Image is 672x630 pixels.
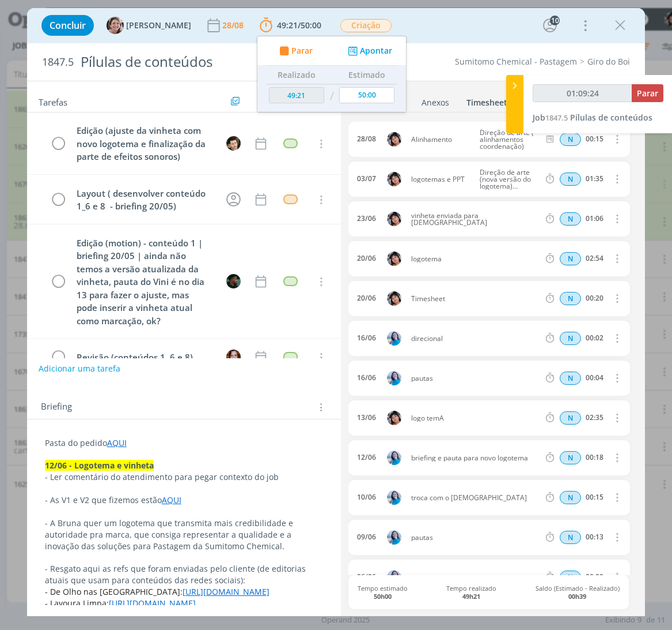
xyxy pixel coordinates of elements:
[422,97,449,108] div: Anexos
[560,571,581,584] div: Horas normais
[570,112,652,123] span: Pílulas de conteúdos
[560,133,581,146] div: Horas normais
[541,16,559,35] button: 10
[407,415,544,422] span: logo temA
[41,400,72,415] span: Briefing
[38,358,121,379] button: Adicionar uma tarefa
[45,586,183,597] span: - De Olho nas [GEOGRAPHIC_DATA]:
[357,374,376,382] div: 16/06
[560,252,581,265] span: N
[340,19,392,32] span: Criação
[387,331,401,346] img: E
[446,584,496,599] span: Tempo realizado
[72,123,216,164] div: Edição (ajuste da vinheta com novo logotema e finalização da parte de efeitos sonoros)
[45,517,324,552] p: - A Bruna quer um logotema que transmita mais credibilidade e autoridade pra marca, que consiga r...
[560,372,581,385] div: Horas normais
[357,135,376,143] div: 28/08
[45,494,324,506] p: - As V1 e V2 que fizemos estão
[407,494,544,501] span: troca com o [DEMOGRAPHIC_DATA]
[109,598,196,609] a: [URL][DOMAIN_NAME]
[336,66,397,84] th: Estimado
[257,36,407,112] ul: 49:21/50:00
[357,175,376,183] div: 03/07
[560,332,581,345] div: Horas normais
[637,88,658,99] span: Parar
[225,273,242,290] button: K
[586,374,603,382] div: 00:04
[560,332,581,345] span: N
[107,17,124,34] img: A
[407,455,544,462] span: briefing e pauta para novo logotema
[45,471,324,483] p: - Ler comentário do atendimento para pegar contexto do job
[387,291,401,306] img: E
[455,56,577,67] a: Sumitomo Chemical - Pastagem
[568,592,586,601] b: 00h39
[45,598,109,609] span: - Lavoura Limpa:
[560,372,581,385] span: N
[407,335,544,342] span: direcional
[41,15,94,36] button: Concluir
[357,533,376,541] div: 09/06
[560,292,581,305] div: Horas normais
[357,334,376,342] div: 16/06
[587,56,630,67] a: Giro do Boi
[226,136,241,151] img: V
[560,252,581,265] div: Horas normais
[586,294,603,302] div: 00:20
[45,460,154,471] strong: 12/06 - Logotema e vinheta
[277,20,298,31] span: 49:21
[387,371,401,385] img: E
[586,135,603,143] div: 00:15
[387,252,401,266] img: E
[560,212,581,226] span: N
[45,563,324,586] p: - Resgato aqui as refs que foram enviadas pelo cliente (de editorias atuais que usam para conteúd...
[407,212,544,226] span: vinheta enviada para [DEMOGRAPHIC_DATA]
[357,294,376,302] div: 20/06
[72,350,216,365] div: Revisão (conteúdos 1, 6 e 8)
[560,172,581,186] div: Horas normais
[266,66,327,84] th: Realizado
[632,84,663,102] button: Parar
[533,112,652,123] a: Job1847.5Pílulas de conteúdos
[560,411,581,425] div: Horas normais
[222,21,246,29] div: 28/08
[560,531,581,544] div: Horas normais
[586,573,603,581] div: 00:09
[586,254,603,262] div: 02:54
[357,215,376,223] div: 23/06
[374,592,392,601] b: 50h00
[340,18,392,33] button: Criação
[257,16,324,35] button: 49:21/50:00
[586,215,603,223] div: 01:06
[586,334,603,342] div: 00:02
[72,236,216,328] div: Edição (motion) - conteúdo 1 | briefing 20/05 | ainda não temos a versão atualizada da vinheta, p...
[357,414,376,422] div: 13/06
[387,530,401,545] img: E
[387,172,401,186] img: E
[560,491,581,504] div: Horas normais
[407,295,544,302] span: Timesheet
[586,533,603,541] div: 00:13
[387,570,401,584] img: E
[536,584,620,599] span: Saldo (Estimado - Realizado)
[560,292,581,305] span: N
[560,451,581,464] span: N
[586,414,603,422] div: 02:35
[560,531,581,544] span: N
[301,20,321,31] span: 50:00
[27,8,646,616] div: dialog
[226,350,241,364] img: B
[226,274,241,288] img: K
[407,176,476,183] span: logotemas e PPT
[50,21,86,30] span: Concluir
[107,437,127,448] a: AQUI
[358,584,408,599] span: Tempo estimado
[407,375,544,382] span: pautas
[407,256,544,262] span: logotema
[357,573,376,581] div: 06/06
[560,451,581,464] div: Horas normais
[387,212,401,226] img: E
[586,453,603,462] div: 00:18
[345,45,393,57] button: Apontar
[462,592,480,601] b: 49h21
